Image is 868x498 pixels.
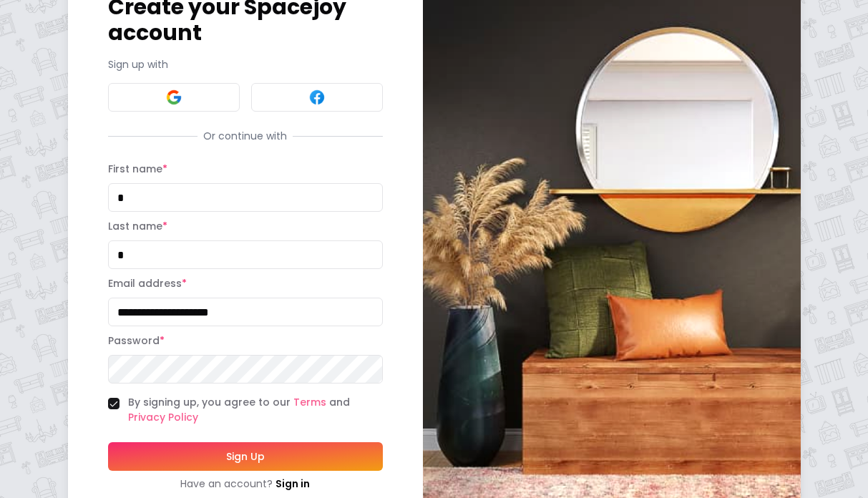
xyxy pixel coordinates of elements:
[308,89,326,106] img: Facebook signin
[108,219,167,233] label: Last name
[108,162,167,176] label: First name
[128,410,198,424] a: Privacy Policy
[108,57,383,72] p: Sign up with
[128,395,383,425] label: By signing up, you agree to our and
[108,333,165,348] label: Password
[198,129,293,143] span: Or continue with
[165,89,182,106] img: Google signin
[108,442,383,471] button: Sign Up
[108,477,383,491] div: Have an account?
[293,395,326,409] a: Terms
[275,477,310,491] a: Sign in
[108,276,187,290] label: Email address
